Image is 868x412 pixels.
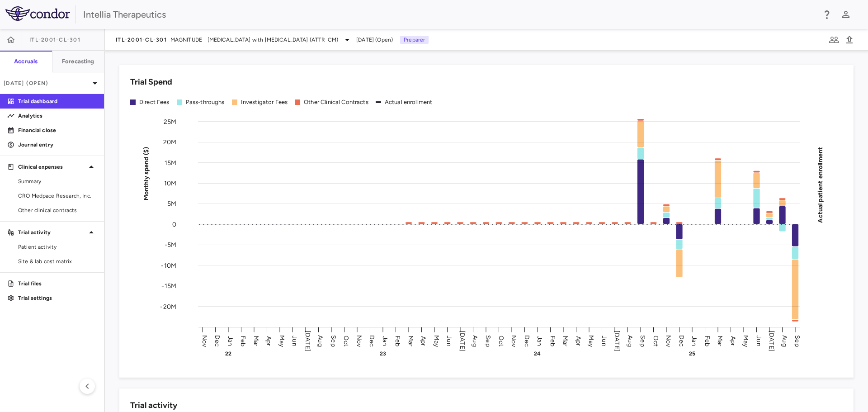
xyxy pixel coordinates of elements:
h6: Accruals [14,57,38,66]
text: Aug [626,335,634,346]
div: Pass-throughs [186,98,225,106]
text: 25 [689,350,695,357]
tspan: 20M [163,138,176,146]
span: CRO Medpace Research, Inc. [18,192,97,200]
text: Jun [445,336,453,346]
span: ITL-2001-CL-301 [29,36,80,43]
text: [DATE] [304,331,311,351]
text: Nov [201,335,208,347]
text: 23 [380,350,386,357]
h6: Forecasting [62,57,94,66]
text: May [278,335,286,347]
p: Trial dashboard [18,97,97,105]
text: Dec [678,335,685,346]
h6: Trial activity [130,399,177,412]
text: [DATE] [613,331,621,351]
text: Apr [265,336,273,346]
text: Oct [652,335,660,346]
text: May [587,335,595,347]
text: Jun [291,336,298,346]
text: Jan [226,336,234,346]
span: Site & lab cost matrix [18,257,97,265]
p: Analytics [18,112,97,120]
text: May [742,335,750,347]
span: [DATE] (Open) [356,36,393,44]
div: Intellia Therapeutics [83,8,816,21]
text: Jan [536,336,543,346]
text: [DATE] [768,331,775,351]
text: Apr [575,336,582,346]
text: Oct [497,335,505,346]
tspan: -10M [161,261,176,269]
span: ITL-2001-CL-301 [116,36,167,43]
div: Investigator Fees [241,98,288,106]
tspan: -15M [161,282,176,290]
tspan: 25M [164,118,176,125]
text: Mar [252,335,260,346]
text: Sep [793,335,801,346]
text: Sep [639,335,646,346]
text: Aug [316,335,324,346]
text: Apr [420,336,427,346]
text: Feb [239,335,247,346]
p: Trial settings [18,294,97,302]
text: Dec [213,335,221,346]
div: Other Clinical Contracts [304,98,368,106]
h6: Trial Spend [130,76,172,88]
text: [DATE] [458,331,466,351]
text: Mar [407,335,415,346]
text: Dec [368,335,376,346]
text: Mar [561,335,569,346]
text: Feb [394,335,401,346]
text: Sep [330,335,337,346]
text: Apr [729,336,737,346]
text: Sep [484,335,492,346]
tspan: -5M [165,241,176,249]
text: Dec [523,335,531,346]
tspan: -20M [160,303,176,310]
text: Oct [342,335,350,346]
text: Aug [471,335,479,346]
text: 24 [534,350,541,357]
p: Trial files [18,279,97,288]
text: Aug [781,335,788,346]
text: Jan [381,336,389,346]
p: Preparer [400,36,429,44]
img: logo-full-BYUhSk78.svg [5,6,70,21]
div: Actual enrollment [385,98,433,106]
p: Journal entry [18,141,97,149]
p: Trial activity [18,228,86,237]
text: Jan [690,336,698,346]
div: Direct Fees [139,98,170,106]
p: Clinical expenses [18,163,86,171]
text: Feb [549,335,557,346]
text: Jun [755,336,763,346]
text: Mar [716,335,724,346]
tspan: 0 [172,220,176,228]
text: Feb [703,335,711,346]
p: [DATE] (Open) [4,79,90,87]
tspan: 5M [167,200,176,208]
tspan: Monthly spend ($) [142,147,150,200]
p: Financial close [18,126,97,134]
tspan: 10M [164,179,176,187]
text: Nov [355,335,363,347]
span: Other clinical contracts [18,206,97,214]
span: Summary [18,177,97,185]
tspan: 15M [165,159,176,166]
text: May [433,335,440,347]
text: Nov [665,335,672,347]
span: MAGNITUDE - [MEDICAL_DATA] with [MEDICAL_DATA] (ATTR-CM) [170,36,338,44]
text: Jun [600,336,608,346]
span: Patient activity [18,243,97,251]
tspan: Actual patient enrollment [816,147,824,223]
text: Nov [510,335,518,347]
text: 22 [225,350,231,357]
